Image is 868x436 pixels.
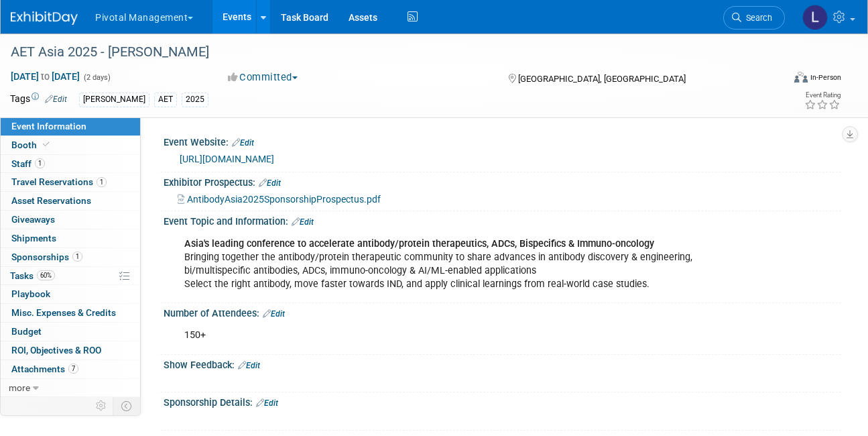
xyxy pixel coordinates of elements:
[11,345,101,356] span: ROI, Objectives & ROO
[113,397,141,415] td: Toggle Event Tabs
[97,177,107,187] span: 1
[164,132,841,150] div: Event Website:
[719,70,841,90] div: Event Format
[804,92,841,99] div: Event Rating
[1,304,140,322] a: Misc. Expenses & Credits
[1,323,140,341] a: Budget
[11,140,52,150] span: Booth
[90,397,113,415] td: Personalize Event Tab Strip
[11,326,42,337] span: Budget
[741,13,772,23] span: Search
[154,93,177,107] div: AET
[180,154,274,164] a: [URL][DOMAIN_NAME]
[11,233,56,243] span: Shipments
[43,141,50,148] i: Booth reservation complete
[164,211,841,229] div: Event Topic and Information:
[11,252,82,262] span: Sponsorships
[11,195,91,206] span: Asset Reservations
[11,214,55,225] span: Giveaways
[175,322,708,349] div: 150+
[11,288,50,299] span: Playbook
[68,364,78,374] span: 7
[802,5,828,30] img: Leslie Pelton
[9,382,30,393] span: more
[232,138,254,148] a: Edit
[45,95,67,104] a: Edit
[794,72,808,83] img: Format-Inperson.png
[263,309,285,319] a: Edit
[11,176,107,187] span: Travel Reservations
[518,74,686,84] span: [GEOGRAPHIC_DATA], [GEOGRAPHIC_DATA]
[1,341,140,360] a: ROI, Objectives & ROO
[164,355,841,372] div: Show Feedback:
[82,73,111,82] span: (2 days)
[1,229,140,248] a: Shipments
[164,303,841,321] div: Number of Attendees:
[1,248,140,266] a: Sponsorships1
[1,379,140,397] a: more
[11,158,45,169] span: Staff
[178,194,381,205] a: AntibodyAsia2025SponsorshipProspectus.pdf
[1,117,140,135] a: Event Information
[723,6,785,30] a: Search
[184,238,654,250] b: Asia's leading conference to accelerate antibody/protein therapeutics, ADCs, Bispecifics & Immuno...
[164,172,841,190] div: Exhibitor Prospectus:
[1,360,140,378] a: Attachments7
[1,173,140,191] a: Travel Reservations1
[182,93,208,107] div: 2025
[1,136,140,154] a: Booth
[11,307,116,318] span: Misc. Expenses & Credits
[810,72,841,83] div: In-Person
[37,270,55,280] span: 60%
[79,93,149,107] div: [PERSON_NAME]
[256,398,278,408] a: Edit
[164,392,841,410] div: Sponsorship Details:
[259,178,281,188] a: Edit
[1,211,140,229] a: Giveaways
[187,194,381,205] span: AntibodyAsia2025SponsorshipProspectus.pdf
[39,71,52,82] span: to
[10,270,55,281] span: Tasks
[1,267,140,285] a: Tasks60%
[35,158,45,168] span: 1
[11,364,78,374] span: Attachments
[11,11,78,25] img: ExhibitDay
[292,217,314,227] a: Edit
[1,192,140,210] a: Asset Reservations
[6,40,770,64] div: AET Asia 2025 - [PERSON_NAME]
[175,231,708,298] div: Bringing together the antibody/protein therapeutic community to share advances in antibody discov...
[1,155,140,173] a: Staff1
[72,252,82,262] span: 1
[10,70,80,83] span: [DATE] [DATE]
[223,70,303,85] button: Committed
[10,92,67,107] td: Tags
[1,285,140,303] a: Playbook
[11,121,86,131] span: Event Information
[238,361,260,370] a: Edit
